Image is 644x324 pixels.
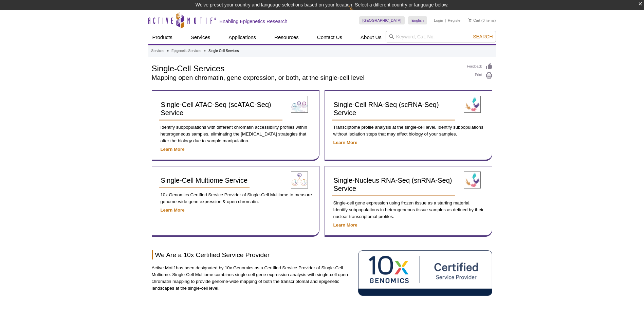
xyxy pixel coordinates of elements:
[386,31,496,42] input: Keyword, Cat. No.
[152,250,353,259] h2: We Are a 10x Certified Service Provider
[148,31,177,44] a: Products
[270,31,303,44] a: Resources
[313,31,346,44] a: Contact Us
[291,96,308,113] img: Single-Cell ATAC-Seq (scATAC-Seq) Service
[159,192,312,205] p: 10x Genomics Certified Service Provider of Single-Cell Multiome to measure genome-wide gene expre...
[358,250,493,296] img: 10X Genomics Certified Service Provider
[349,5,367,21] img: Change Here
[467,72,493,79] a: Print
[152,265,353,292] p: Active Motif has been designated by 10x Genomics as a Certified Service Provider of Single-Cell M...
[161,177,248,184] span: Single-Cell Multiome Service​
[159,173,250,188] a: Single-Cell Multiome Service​
[161,101,271,116] span: Single-Cell ATAC-Seq (scATAC-Seq) Service
[468,18,480,23] a: Cart
[473,34,493,39] span: Search
[333,140,357,145] a: Learn More
[434,18,443,23] a: Login
[332,124,485,138] p: Transciptome profile analysis at the single-cell level. Identify subpopulations without isolation...
[159,97,282,121] a: Single-Cell ATAC-Seq (scATAC-Seq) Service
[159,124,312,144] p: Identify subpopulations with different chromatin accessibility profiles within heterogeneous samp...
[334,101,439,116] span: Single-Cell RNA-Seq (scRNA-Seq) Service
[464,172,481,188] img: Single-Nucleus RNA-Seq (snRNA-Seq) Service
[151,48,164,54] a: Services
[334,177,452,192] span: Single-Nucleus RNA-Seq (snRNA-Seq) Service​
[161,147,185,152] a: Learn More
[171,48,201,54] a: Epigenetic Services
[152,75,460,81] h2: Mapping open chromatin, gene expression, or both, at the single-cell level
[467,63,493,70] a: Feedback
[359,16,405,24] a: [GEOGRAPHIC_DATA]
[464,96,481,113] img: Single-Cell RNA-Seq (scRNA-Seq) Service
[204,49,206,53] li: »
[152,63,460,73] h1: Single-Cell Services
[224,31,260,44] a: Applications
[471,34,495,40] button: Search
[167,49,169,53] li: »
[187,31,215,44] a: Services
[468,16,496,24] li: (0 items)
[161,208,185,213] a: Learn More
[332,173,455,196] a: Single-Nucleus RNA-Seq (snRNA-Seq) Service​
[332,97,455,121] a: Single-Cell RNA-Seq (scRNA-Seq) Service
[220,18,288,24] h2: Enabling Epigenetics Research
[356,31,386,44] a: About Us
[332,200,485,220] p: Single-cell gene expression using frozen tissue as a starting material. Identify subpopulations i...
[208,49,239,53] li: Single-Cell Services
[468,18,472,22] img: Your Cart
[333,222,357,228] a: Learn More
[291,172,308,188] img: Single-Cell Multiome Service​
[445,16,446,24] li: |
[448,18,462,23] a: Register
[408,16,427,24] a: English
